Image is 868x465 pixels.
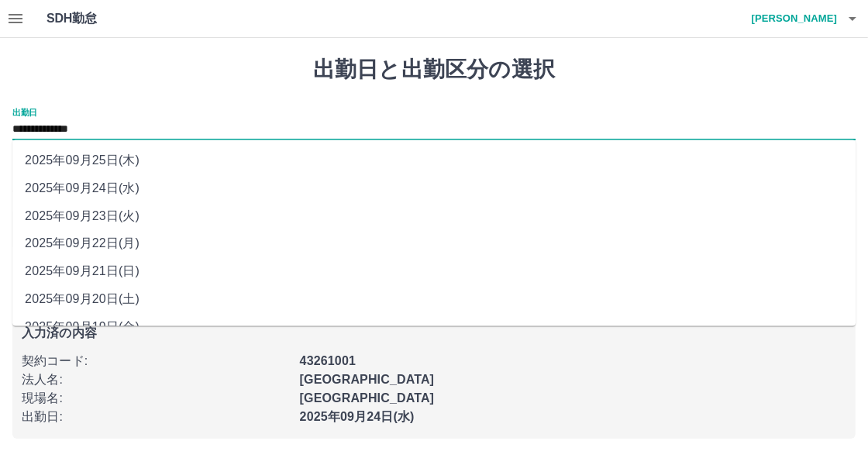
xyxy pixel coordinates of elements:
[12,230,856,258] li: 2025年09月22日(月)
[300,410,415,423] b: 2025年09月24日(水)
[22,370,291,389] p: 法人名 :
[22,389,291,408] p: 現場名 :
[12,258,856,286] li: 2025年09月21日(日)
[300,391,435,405] b: [GEOGRAPHIC_DATA]
[300,373,435,386] b: [GEOGRAPHIC_DATA]
[12,106,37,118] label: 出勤日
[12,146,856,174] li: 2025年09月25日(木)
[12,57,856,83] h1: 出勤日と出勤区分の選択
[12,286,856,314] li: 2025年09月20日(土)
[22,327,846,339] p: 入力済の内容
[22,352,291,370] p: 契約コード :
[22,408,291,426] p: 出勤日 :
[300,354,356,367] b: 43261001
[12,174,856,202] li: 2025年09月24日(水)
[12,202,856,230] li: 2025年09月23日(火)
[12,314,856,342] li: 2025年09月19日(金)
